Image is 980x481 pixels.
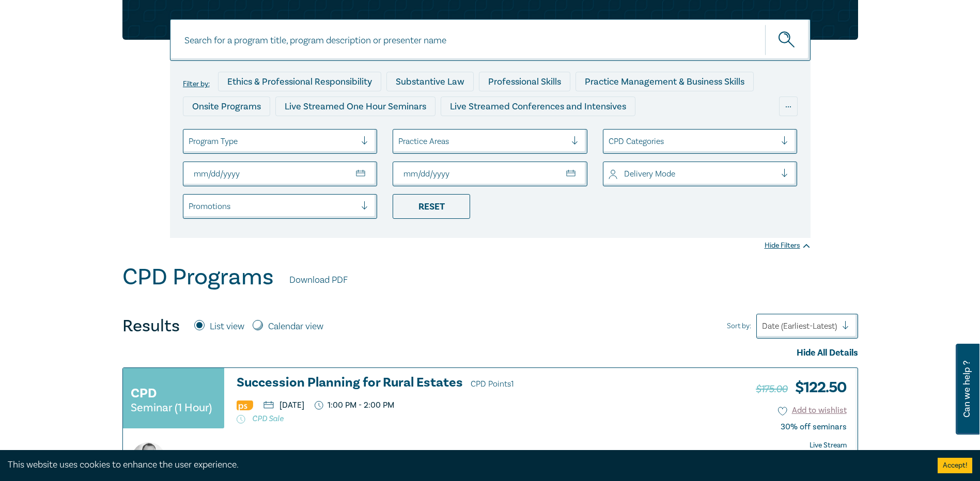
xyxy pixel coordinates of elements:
[398,136,400,147] input: select
[237,376,661,391] a: Succession Planning for Rural Estates CPD Points1
[575,72,754,91] div: Practice Management & Business Skills
[189,201,191,212] input: select
[131,384,157,403] h3: CPD
[237,413,661,424] p: CPD Sale
[609,136,611,147] input: select
[609,168,611,180] input: select
[131,403,212,413] small: Seminar (1 Hour)
[479,72,570,91] div: Professional Skills
[756,382,787,396] span: $175.00
[315,400,395,410] p: 1:00 PM - 2:00 PM
[471,379,514,389] span: CPD Points 1
[781,422,847,432] div: 30% off seminars
[210,320,244,333] label: List view
[183,121,347,141] div: Live Streamed Practical Workshops
[237,376,661,391] h3: Succession Planning for Rural Estates
[756,376,846,399] h3: $ 122.50
[476,121,589,141] div: 10 CPD Point Packages
[170,19,811,61] input: Search for a program title, program description or presenter name
[275,97,435,116] div: Live Streamed One Hour Seminars
[393,194,470,219] div: Reset
[441,97,635,116] div: Live Streamed Conferences and Intensives
[218,72,381,91] div: Ethics & Professional Responsibility
[237,400,253,410] img: Professional Skills
[727,320,751,332] span: Sort by:
[122,346,858,360] div: Hide All Details
[386,72,474,91] div: Substantive Law
[122,316,180,336] h4: Results
[810,441,847,450] strong: Live Stream
[189,136,191,147] input: select
[263,401,304,409] p: [DATE]
[962,350,972,428] span: Can we help ?
[938,458,972,473] button: Accept cookies
[765,241,811,251] div: Hide Filters
[594,121,689,141] div: National Programs
[762,320,764,332] input: Sort by
[393,162,587,186] input: To Date
[268,320,323,333] label: Calendar view
[289,274,348,287] a: Download PDF
[122,264,274,291] h1: CPD Programs
[8,458,922,472] div: This website uses cookies to enhance the user experience.
[352,121,471,141] div: Pre-Recorded Webcasts
[131,442,166,477] img: https://s3.ap-southeast-2.amazonaws.com/lc-presenter-images/Jack%20Conway.jpg
[183,97,270,116] div: Onsite Programs
[183,162,378,186] input: From Date
[779,97,798,116] div: ...
[778,405,847,416] button: Add to wishlist
[183,80,210,88] label: Filter by:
